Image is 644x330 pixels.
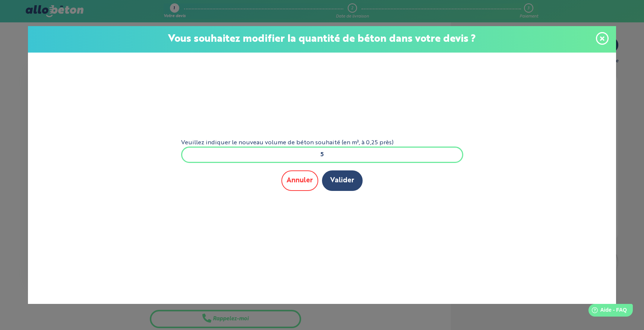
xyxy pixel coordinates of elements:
[322,170,363,191] button: Valider
[35,34,609,45] p: Vous souhaitez modifier la quantité de béton dans votre devis ?
[181,147,463,163] input: xxx
[281,170,318,191] button: Annuler
[578,301,636,322] iframe: Help widget launcher
[181,139,463,146] label: Veuillez indiquer le nouveau volume de béton souhaité (en m³, à 0,25 près)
